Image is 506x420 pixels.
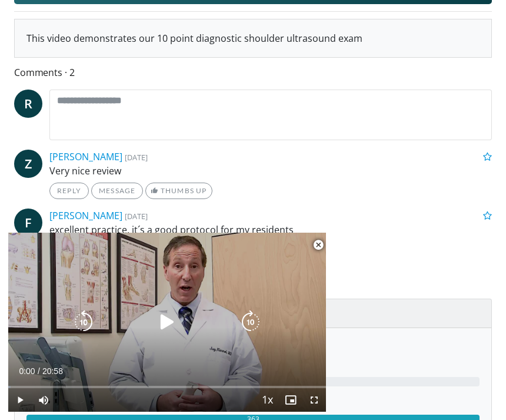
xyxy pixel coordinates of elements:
[14,65,492,80] span: Comments 2
[26,31,480,45] div: This video demonstrates our 10 point diagnostic shoulder ultrasound exam
[307,233,330,257] button: Close
[302,388,326,412] button: Fullscreen
[14,209,42,237] a: F
[32,388,55,412] button: Mute
[49,223,492,251] p: excellent practice. it´s a good protocol for my residents
[49,164,492,178] p: Very nice review
[145,183,212,199] a: Thumbs Up
[19,366,35,376] span: 0:00
[49,150,122,163] a: [PERSON_NAME]
[8,388,32,412] button: Play
[125,211,148,221] small: [DATE]
[8,233,326,412] video-js: Video Player
[42,366,63,376] span: 20:58
[49,183,89,199] a: Reply
[91,183,143,199] a: Message
[14,90,42,118] a: R
[49,209,122,222] a: [PERSON_NAME]
[125,152,148,163] small: [DATE]
[8,386,326,388] div: Progress Bar
[255,388,279,412] button: Playback Rate
[279,388,302,412] button: Enable picture-in-picture mode
[38,366,40,376] span: /
[14,150,42,178] a: Z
